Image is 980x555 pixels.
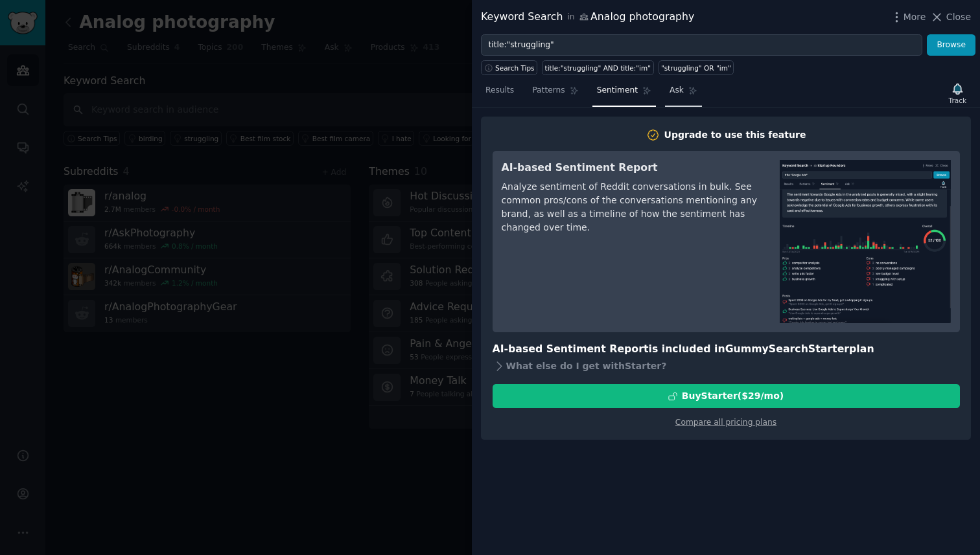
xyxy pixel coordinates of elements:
[528,80,583,107] a: Patterns
[542,60,653,75] a: title:"struggling" AND title:"im"
[725,343,849,355] span: GummySearch Starter
[567,12,574,23] span: in
[532,85,565,96] span: Patterns
[661,63,731,73] div: "struggling" OR "im"
[904,10,926,24] span: More
[927,34,975,56] button: Browse
[664,128,806,142] div: Upgrade to use this feature
[485,85,514,96] span: Results
[946,10,971,24] span: Close
[949,96,966,105] div: Track
[675,418,776,427] a: Compare all pricing plans
[493,384,960,408] button: BuyStarter($29/mo)
[481,9,694,25] div: Keyword Search Analog photography
[545,63,651,73] div: title:"struggling" AND title:"im"
[665,80,702,107] a: Ask
[481,34,922,56] input: Try a keyword related to your business
[481,80,519,107] a: Results
[670,85,684,96] span: Ask
[592,80,656,107] a: Sentiment
[493,341,960,357] h3: AI-based Sentiment Report is included in plan
[481,60,537,75] button: Search Tips
[890,10,926,24] button: More
[780,160,951,323] img: AI-based Sentiment Report
[495,63,535,73] span: Search Tips
[659,60,734,75] a: "struggling" OR "im"
[930,10,971,24] button: Close
[944,80,971,107] button: Track
[502,160,762,176] h3: AI-based Sentiment Report
[493,357,960,375] div: What else do I get with Starter ?
[502,180,762,234] div: Analyze sentiment of Reddit conversations in bulk. See common pros/cons of the conversations ment...
[682,389,784,403] div: Buy Starter ($ 29 /mo )
[597,85,638,96] span: Sentiment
